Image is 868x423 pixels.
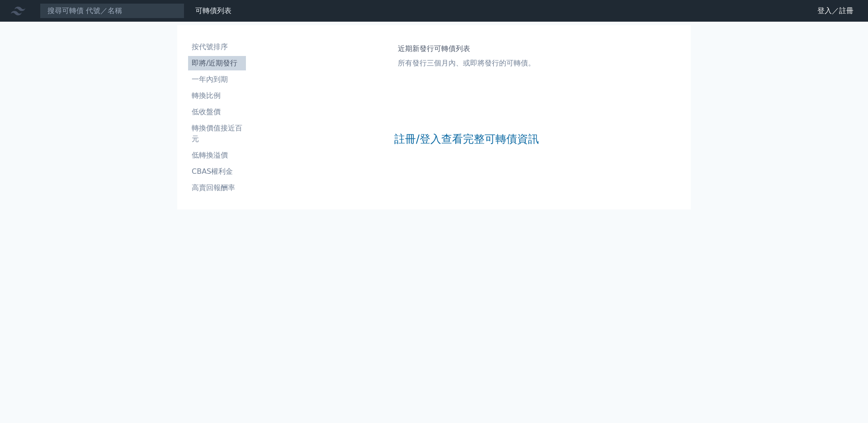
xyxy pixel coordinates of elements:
[188,166,246,177] li: CBAS權利金
[188,107,246,117] li: 低收盤價
[188,150,246,161] li: 低轉換溢價
[195,6,231,15] a: 可轉債列表
[188,90,246,101] li: 轉換比例
[188,42,246,52] li: 按代號排序
[394,132,539,146] a: 註冊/登入查看完整可轉債資訊
[810,4,861,18] a: 登入／註冊
[188,148,246,163] a: 低轉換溢價
[188,121,246,146] a: 轉換價值接近百元
[188,105,246,119] a: 低收盤價
[188,164,246,179] a: CBAS權利金
[188,88,246,103] a: 轉換比例
[188,181,246,195] a: 高賣回報酬率
[188,182,246,193] li: 高賣回報酬率
[40,3,184,19] input: 搜尋可轉債 代號／名稱
[398,58,535,69] p: 所有發行三個月內、或即將發行的可轉債。
[188,123,246,144] li: 轉換價值接近百元
[188,40,246,54] a: 按代號排序
[188,56,246,70] a: 即將/近期發行
[188,74,246,85] li: 一年內到期
[398,43,535,54] h1: 近期新發行可轉債列表
[188,58,246,69] li: 即將/近期發行
[188,72,246,87] a: 一年內到期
